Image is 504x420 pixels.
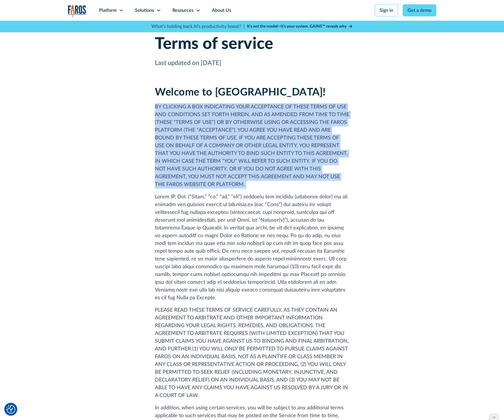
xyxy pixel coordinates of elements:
div: Resources [172,7,193,14]
img: Logo of the analytics and reporting company Faros. [68,5,86,17]
strong: It’s not the model—it’s your system. GAINS™ reveals why [247,24,347,28]
p: Lorem IP, Dol. (“Sitam,” “co,” “ad,” “eli”) seddoeiu tem incididu (utlaboree dolor) ma ali enimad... [155,193,349,302]
a: Get a demo [403,4,436,16]
p: What's holding back AI's productivity boost? | [151,23,245,30]
a: Sign in [375,4,398,16]
button: Cookie Settings [7,405,15,414]
p: PLEASE READ THESE TERMS OF SERVICE CAREFULLY, AS THEY CONTAIN AN AGREEMENT TO ARBITRATE AND OTHER... [155,306,349,400]
h1: Terms of service [155,34,349,54]
p: Last updated on [DATE] [155,58,349,68]
img: Revisit consent button [7,405,15,414]
a: It’s not the model—it’s your system. GAINS™ reveals why [247,24,353,30]
div: Platform [99,7,117,14]
h2: Welcome to [GEOGRAPHIC_DATA]! [155,86,349,99]
div: Solutions [135,7,154,14]
a: home [68,5,86,17]
p: BY CLICKING A BOX INDICATING YOUR ACCEPTANCE OF THESE TERMS OF USE AND CONDITIONS SET FORTH HEREI... [155,103,349,189]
